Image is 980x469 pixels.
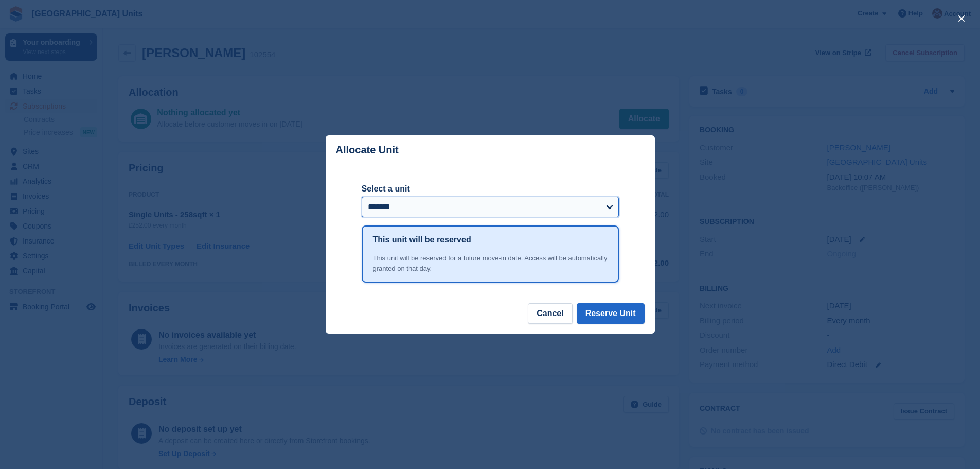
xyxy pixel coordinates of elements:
p: Allocate Unit [336,144,399,156]
button: Reserve Unit [577,303,645,324]
button: Cancel [528,303,572,324]
button: close [953,10,970,27]
h1: This unit will be reserved [373,234,471,246]
label: Select a unit [362,183,619,195]
div: This unit will be reserved for a future move-in date. Access will be automatically granted on tha... [373,253,608,273]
